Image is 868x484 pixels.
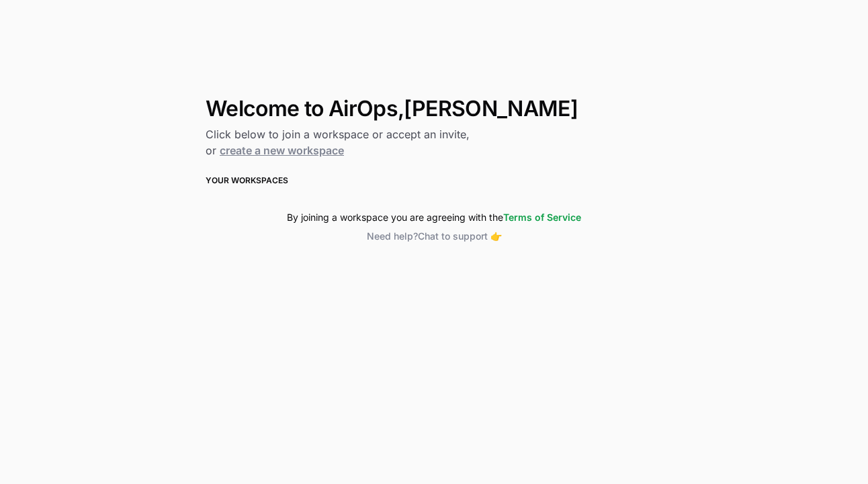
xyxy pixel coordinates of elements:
[503,211,581,223] a: Terms of Service
[206,97,662,121] h1: Welcome to AirOps, [PERSON_NAME]
[206,211,662,224] div: By joining a workspace you are agreeing with the
[206,175,662,187] h3: Your Workspaces
[206,126,662,158] h2: Click below to join a workspace or accept an invite, or
[206,230,662,243] button: Need help?Chat to support 👉
[418,230,502,242] span: Chat to support 👉
[367,230,418,242] span: Need help?
[220,144,344,157] a: create a new workspace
